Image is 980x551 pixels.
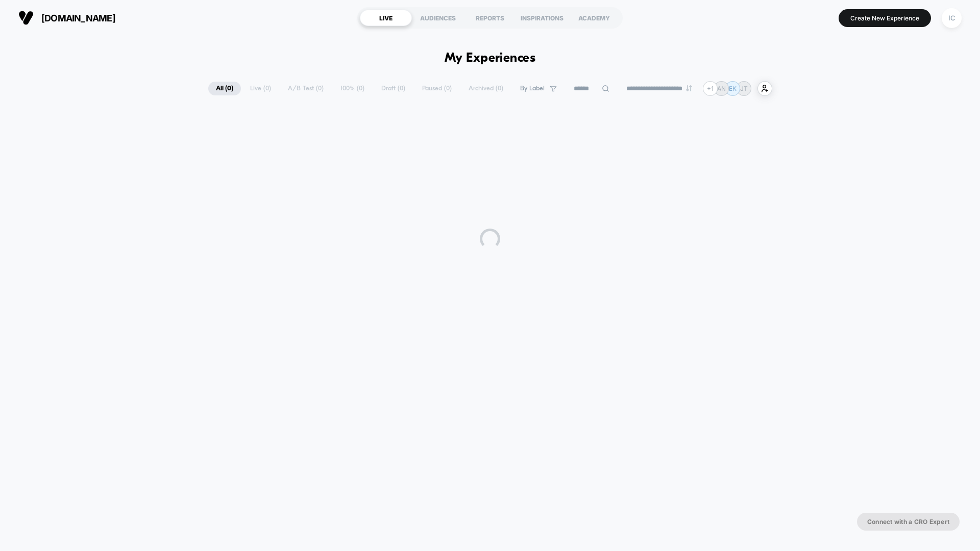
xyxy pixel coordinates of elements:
div: ACADEMY [568,10,620,26]
div: AUDIENCES [412,10,464,26]
button: IC [939,8,965,29]
span: By Label [520,85,545,92]
p: EK [729,85,737,92]
img: end [686,85,692,91]
div: INSPIRATIONS [516,10,568,26]
p: JT [740,85,748,92]
img: Visually logo [18,10,34,26]
div: LIVE [360,10,412,26]
div: + 1 [703,81,718,96]
span: [DOMAIN_NAME] [41,13,115,23]
div: REPORTS [464,10,516,26]
button: Connect with a CRO Expert [857,513,960,531]
p: AN [717,85,726,92]
span: All ( 0 ) [208,82,241,95]
button: Create New Experience [839,9,931,27]
div: IC [942,8,962,28]
button: [DOMAIN_NAME] [15,10,118,26]
h1: My Experiences [445,51,536,66]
